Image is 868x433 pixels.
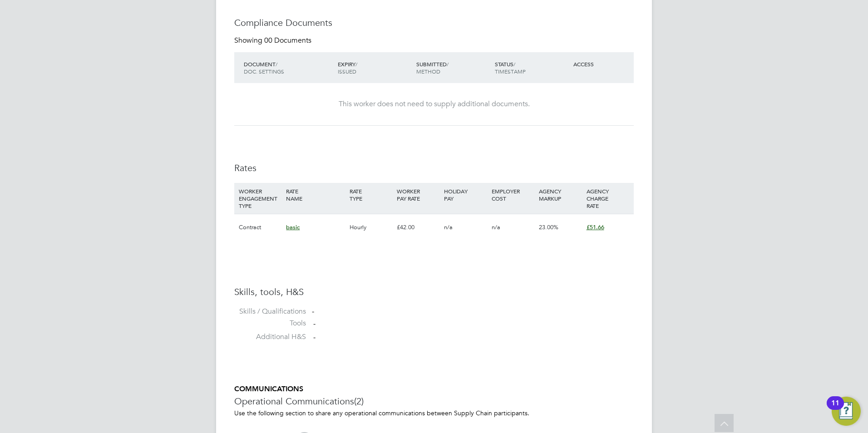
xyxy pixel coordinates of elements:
span: £51.66 [587,223,604,231]
h3: Operational Communications [234,395,634,407]
button: Open Resource Center, 11 new notifications [832,397,861,426]
span: / [447,60,449,68]
h3: Compliance Documents [234,17,634,29]
span: basic [286,223,300,231]
div: DOCUMENT [242,56,335,79]
div: This worker does not need to supply additional documents. [243,99,625,109]
span: - [313,333,316,342]
span: n/a [492,223,500,231]
div: Contract [237,214,284,241]
p: Use the following section to share any operational communications between Supply Chain participants. [234,409,634,417]
div: RATE NAME [284,183,347,207]
span: (2) [354,395,364,407]
span: - [313,319,316,328]
div: AGENCY CHARGE RATE [584,183,631,214]
div: - [312,307,634,316]
span: TIMESTAMP [495,68,526,75]
div: ACCESS [571,56,634,72]
label: Skills / Qualifications [234,307,306,316]
div: WORKER PAY RATE [395,183,442,207]
h3: Rates [234,162,634,174]
div: WORKER ENGAGEMENT TYPE [237,183,284,214]
span: ISSUED [338,68,356,75]
div: RATE TYPE [347,183,395,207]
label: Additional H&S [234,332,306,342]
span: n/a [444,223,453,231]
div: 11 [831,403,839,415]
span: METHOD [416,68,440,75]
span: 23.00% [539,223,558,231]
span: 00 Documents [264,36,311,45]
div: EXPIRY [335,56,414,79]
h3: Skills, tools, H&S [234,286,634,298]
div: AGENCY MARKUP [537,183,584,207]
span: / [355,60,357,68]
div: STATUS [493,56,571,79]
span: / [513,60,515,68]
div: Hourly [347,214,395,241]
div: EMPLOYER COST [489,183,537,207]
h5: COMMUNICATIONS [234,384,634,394]
span: / [276,60,277,68]
div: HOLIDAY PAY [442,183,489,207]
div: Showing [234,36,313,45]
div: SUBMITTED [414,56,493,79]
span: DOC. SETTINGS [244,68,284,75]
div: £42.00 [395,214,442,241]
label: Tools [234,319,306,328]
